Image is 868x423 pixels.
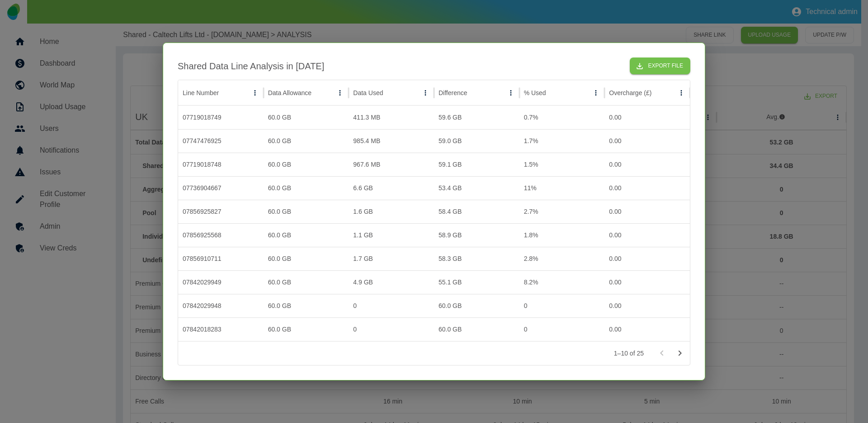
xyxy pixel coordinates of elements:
[519,176,605,200] div: 11%
[675,87,688,99] button: Overcharge (£) column menu
[349,200,434,223] div: 1.6 GB
[264,294,349,317] div: 60.0 GB
[519,223,605,247] div: 1.8%
[349,270,434,294] div: 4.9 GB
[178,59,324,73] h2: Shared Data Line Analysis in [DATE]
[604,294,690,317] div: 0.00
[434,223,519,247] div: 58.9 GB
[183,89,219,96] div: Line Number
[434,294,519,317] div: 60.0 GB
[604,270,690,294] div: 0.00
[419,87,432,99] button: Data Used column menu
[334,87,346,99] button: Data Allowance column menu
[524,89,546,96] div: % Used
[519,270,605,294] div: 8.2%
[434,176,519,200] div: 53.4 GB
[604,129,690,153] div: 0.00
[604,106,690,129] div: 0.00
[178,247,264,270] div: 07856910711
[434,129,519,153] div: 59.0 GB
[519,317,605,341] div: 0
[349,223,434,247] div: 1.1 GB
[519,200,605,223] div: 2.7%
[264,317,349,341] div: 60.0 GB
[604,317,690,341] div: 0.00
[604,200,690,223] div: 0.00
[349,153,434,176] div: 967.6 MB
[630,58,690,74] button: Export File
[178,270,264,294] div: 07842029949
[249,87,261,99] button: Line Number column menu
[178,200,264,223] div: 07856925827
[519,247,605,270] div: 2.8%
[264,153,349,176] div: 60.0 GB
[434,270,519,294] div: 55.1 GB
[264,129,349,153] div: 60.0 GB
[349,106,434,129] div: 411.3 MB
[178,317,264,341] div: 07842018283
[264,176,349,200] div: 60.0 GB
[268,89,312,96] div: Data Allowance
[604,153,690,176] div: 0.00
[590,87,602,99] button: % Used column menu
[609,89,651,96] div: Overcharge (£)
[434,200,519,223] div: 58.4 GB
[264,270,349,294] div: 60.0 GB
[671,344,689,362] button: Go to next page
[349,294,434,317] div: 0
[349,129,434,153] div: 985.4 MB
[349,247,434,270] div: 1.7 GB
[505,87,517,99] button: Difference column menu
[434,317,519,341] div: 60.0 GB
[178,129,264,153] div: 07747476925
[439,89,467,96] div: Difference
[604,176,690,200] div: 0.00
[519,129,605,153] div: 1.7%
[178,106,264,129] div: 07719018749
[519,294,605,317] div: 0
[178,294,264,317] div: 07842029948
[434,106,519,129] div: 59.6 GB
[178,153,264,176] div: 07719018748
[349,317,434,341] div: 0
[614,349,644,358] p: 1–10 of 25
[264,223,349,247] div: 60.0 GB
[434,247,519,270] div: 58.3 GB
[604,223,690,247] div: 0.00
[178,223,264,247] div: 07856925568
[353,89,383,96] div: Data Used
[349,176,434,200] div: 6.6 GB
[434,153,519,176] div: 59.1 GB
[519,153,605,176] div: 1.5%
[604,247,690,270] div: 0.00
[519,106,605,129] div: 0.7%
[264,247,349,270] div: 60.0 GB
[178,176,264,200] div: 07736904667
[264,106,349,129] div: 60.0 GB
[264,200,349,223] div: 60.0 GB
